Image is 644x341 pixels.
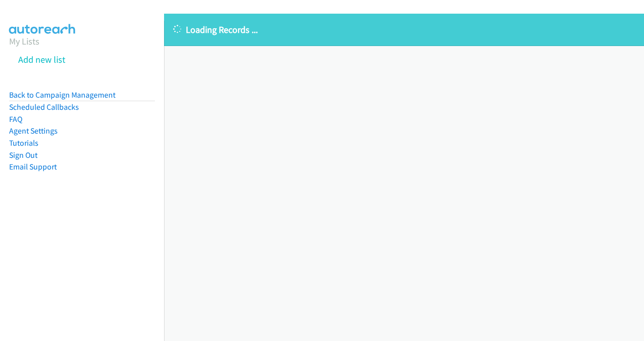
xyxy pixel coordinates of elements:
a: My Lists [9,35,39,47]
p: Loading Records ... [173,23,635,36]
a: Tutorials [9,138,38,148]
a: Sign Out [9,150,37,160]
a: Scheduled Callbacks [9,102,79,112]
a: Add new list [18,54,65,65]
a: Agent Settings [9,126,58,136]
a: FAQ [9,114,22,124]
a: Email Support [9,162,57,172]
a: Back to Campaign Management [9,90,115,100]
